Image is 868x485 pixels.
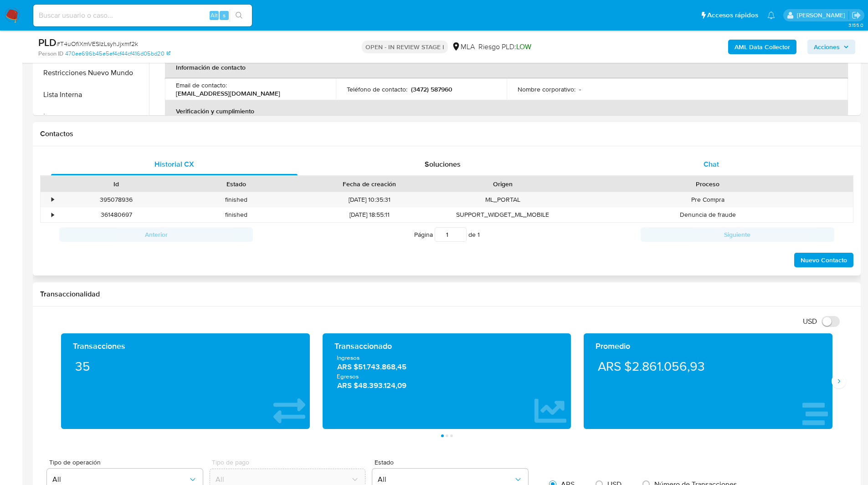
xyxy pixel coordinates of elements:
[452,42,475,52] div: MLA
[33,10,252,21] input: Buscar usuario o caso...
[176,192,296,207] div: finished
[56,192,176,207] div: 395078936
[801,254,847,266] span: Nuevo Contacto
[51,210,54,219] div: •
[852,10,861,20] a: Salir
[65,50,170,58] a: 470ee696b45e5ef4cf44cf416d05bd20
[807,40,855,54] button: Acciones
[347,85,407,93] p: Teléfono de contacto :
[797,11,848,20] p: matiasagustin.white@mercadolibre.com
[767,11,775,19] a: Notificaciones
[848,21,863,29] span: 3.155.0
[40,129,853,138] h1: Contactos
[707,10,758,20] span: Accesos rápidos
[443,192,563,207] div: ML_PORTAL
[794,253,853,267] button: Nuevo Contacto
[183,179,290,189] div: Estado
[563,192,853,207] div: Pre Compra
[35,84,149,106] button: Lista Interna
[518,85,575,93] p: Nombre corporativo :
[38,35,56,50] b: PLD
[303,179,437,189] div: Fecha de creación
[165,56,848,78] th: Información de contacto
[223,11,226,20] span: s
[165,100,848,122] th: Verificación y cumplimiento
[59,227,253,242] button: Anterior
[296,192,443,207] div: [DATE] 10:35:31
[154,159,194,169] span: Historial CX
[230,9,248,22] button: search-icon
[56,39,138,48] span: # T4uOfiXmVESIzLsyhJjxmf2k
[478,42,531,52] span: Riesgo PLD:
[56,207,176,222] div: 361480697
[579,85,581,93] p: -
[211,11,218,20] span: Alt
[176,81,227,89] p: Email de contacto :
[704,159,719,169] span: Chat
[569,179,847,189] div: Proceso
[563,207,853,222] div: Denuncia de fraude
[728,40,796,54] button: AML Data Collector
[443,207,563,222] div: SUPPORT_WIDGET_ML_MOBILE
[641,227,834,242] button: Siguiente
[814,40,840,54] span: Acciones
[38,50,63,58] b: Person ID
[449,179,556,189] div: Origen
[414,227,480,242] span: Página de
[35,62,149,84] button: Restricciones Nuevo Mundo
[425,159,461,169] span: Soluciones
[411,85,452,93] p: (3472) 587960
[40,290,853,299] h1: Transaccionalidad
[296,207,443,222] div: [DATE] 18:55:11
[35,106,149,128] button: Items
[362,41,448,53] p: OPEN - IN REVIEW STAGE I
[176,207,296,222] div: finished
[478,230,480,239] span: 1
[734,40,790,54] b: AML Data Collector
[63,179,170,189] div: Id
[516,41,531,52] span: LOW
[51,195,54,204] div: •
[176,89,280,97] p: [EMAIL_ADDRESS][DOMAIN_NAME]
